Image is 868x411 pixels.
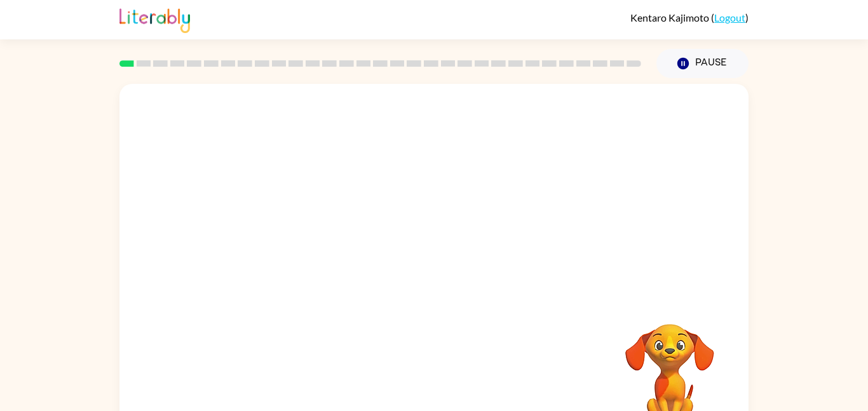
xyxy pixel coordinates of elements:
[630,11,711,24] span: Kentaro Kajimoto
[630,11,749,24] div: ( )
[656,49,749,78] button: Pause
[714,11,745,24] a: Logout
[119,5,190,33] img: Literably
